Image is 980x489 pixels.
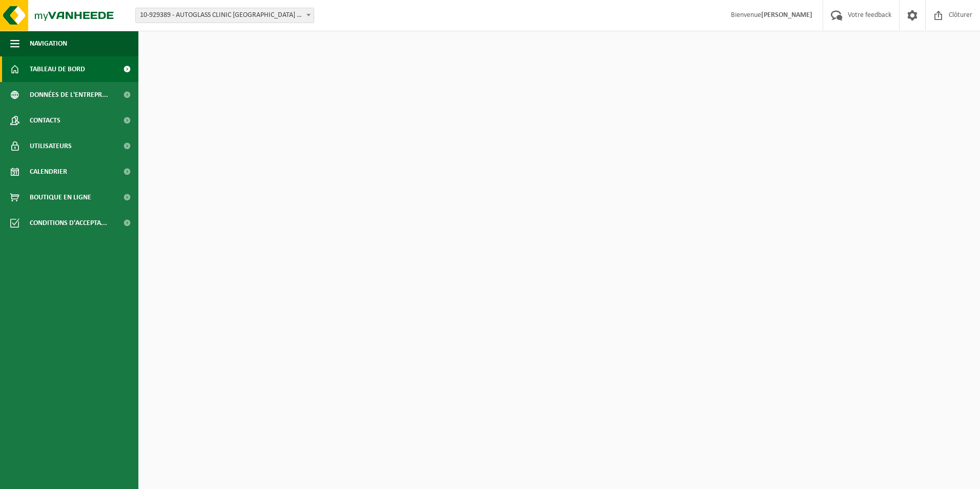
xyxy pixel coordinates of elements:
[135,8,314,23] span: 10-929389 - AUTOGLASS CLINIC TOURNAI - MARQUAIN
[136,8,314,23] span: 10-929389 - AUTOGLASS CLINIC TOURNAI - MARQUAIN
[30,159,67,185] span: Calendrier
[30,31,67,56] span: Navigation
[761,11,812,19] strong: [PERSON_NAME]
[30,133,72,159] span: Utilisateurs
[30,108,60,133] span: Contacts
[30,185,91,210] span: Boutique en ligne
[30,56,85,82] span: Tableau de bord
[30,210,107,236] span: Conditions d'accepta...
[30,82,108,108] span: Données de l'entrepr...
